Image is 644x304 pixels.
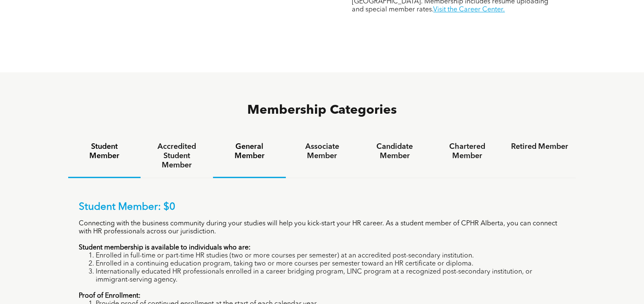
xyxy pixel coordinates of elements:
[79,220,566,236] p: Connecting with the business community during your studies will help you kick-start your HR caree...
[79,201,566,214] p: Student Member: $0
[96,268,566,284] li: Internationally educated HR professionals enrolled in a career bridging program, LINC program at ...
[221,142,278,161] h4: General Member
[96,260,566,268] li: Enrolled in a continuing education program, taking two or more courses per semester toward an HR ...
[247,104,397,117] span: Membership Categories
[148,142,205,170] h4: Accredited Student Member
[96,252,566,260] li: Enrolled in full-time or part-time HR studies (two or more courses per semester) at an accredited...
[79,244,251,251] strong: Student membership is available to individuals who are:
[293,142,351,161] h4: Associate Member
[76,142,133,161] h4: Student Member
[366,142,423,161] h4: Candidate Member
[439,142,496,161] h4: Chartered Member
[511,142,568,151] h4: Retired Member
[79,293,141,299] strong: Proof of Enrollment:
[433,6,505,13] a: Visit the Career Center.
